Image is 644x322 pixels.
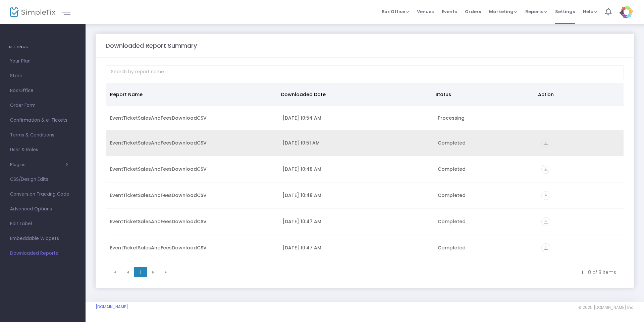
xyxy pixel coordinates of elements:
span: © 2025 [DOMAIN_NAME] Inc. [578,305,634,310]
span: Reports [525,8,547,15]
div: https://go.SimpleTix.com/8news [541,243,620,252]
a: vertical_align_bottom [541,245,550,252]
th: Action [534,83,620,106]
span: Confirmation & e-Tickets [10,116,75,125]
th: Status [431,83,534,106]
span: Events [442,3,457,20]
div: 8/15/2025 10:48 AM [282,192,430,199]
span: Store [10,72,75,80]
span: Marketing [489,8,517,15]
div: EventTicketSalesAndFeesDownloadCSV [110,244,274,251]
span: Edit Label [10,219,75,228]
span: Terms & Conditions [10,131,75,139]
div: Completed [438,218,533,225]
div: EventTicketSalesAndFeesDownloadCSV [110,192,274,199]
span: Box Office [10,86,75,95]
span: Order Form [10,101,75,110]
div: 8/15/2025 10:51 AM [282,139,430,146]
span: Downloaded Reports [10,249,75,258]
div: https://go.SimpleTix.com/k3b53 [541,138,620,148]
m-panel-title: Downloaded Report Summary [106,41,197,50]
div: 8/15/2025 10:48 AM [282,166,430,172]
div: Completed [438,139,533,146]
div: Data table [106,83,624,264]
span: Embeddable Widgets [10,234,75,243]
div: https://go.SimpleTix.com/wcifr [541,191,620,200]
i: vertical_align_bottom [541,191,550,200]
a: vertical_align_bottom [541,193,550,200]
div: https://go.SimpleTix.com/cjgv2 [541,165,620,174]
div: Completed [438,166,533,172]
span: CSS/Design Edits [10,175,75,184]
div: EventTicketSalesAndFeesDownloadCSV [110,218,274,225]
input: Search by report name [106,65,624,79]
span: Settings [555,3,575,20]
i: vertical_align_bottom [541,217,550,226]
a: vertical_align_bottom [541,219,550,226]
th: Report Name [106,83,277,106]
div: 8/15/2025 10:54 AM [282,115,430,121]
div: EventTicketSalesAndFeesDownloadCSV [110,166,274,172]
span: Conversion Tracking Code [10,190,75,199]
h4: SETTINGS [9,40,76,54]
div: EventTicketSalesAndFeesDownloadCSV [110,115,274,121]
span: Advanced Options [10,205,75,213]
span: Your Plan [10,57,75,66]
i: vertical_align_bottom [541,243,550,252]
div: Completed [438,244,533,251]
span: Venues [417,3,434,20]
div: Completed [438,192,533,199]
div: 8/15/2025 10:47 AM [282,244,430,251]
th: Downloaded Date [277,83,431,106]
span: Help [583,8,597,15]
a: [DOMAIN_NAME] [96,304,128,310]
span: Page 1 [134,267,147,277]
div: 8/15/2025 10:47 AM [282,218,430,225]
button: Plugins [10,162,68,167]
div: EventTicketSalesAndFeesDownloadCSV [110,139,274,146]
div: Processing [438,115,533,121]
a: vertical_align_bottom [541,140,550,147]
a: vertical_align_bottom [541,167,550,173]
span: Box Office [382,8,409,15]
i: vertical_align_bottom [541,138,550,148]
span: Orders [465,3,481,20]
i: vertical_align_bottom [541,165,550,174]
span: User & Roles [10,146,75,154]
div: https://go.SimpleTix.com/llefu [541,217,620,226]
kendo-pager-info: 1 - 8 of 8 items [177,269,616,276]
